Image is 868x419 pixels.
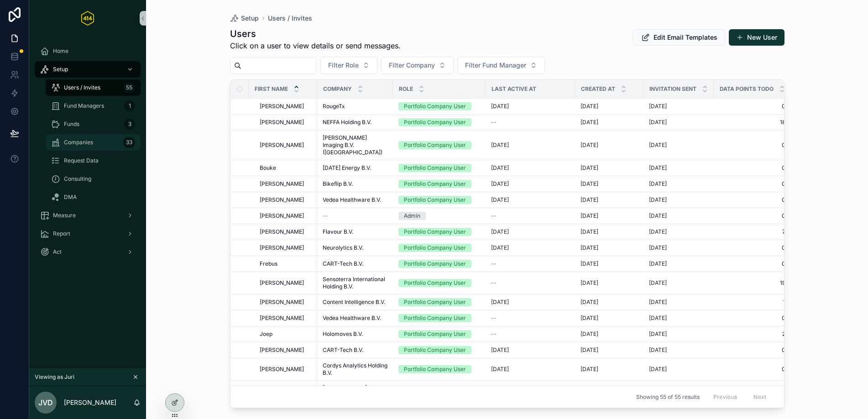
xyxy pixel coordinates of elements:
span: JvD [38,397,53,408]
span: 0 [719,164,785,172]
div: Portfolio Company User [404,228,466,236]
a: Act [35,244,141,260]
a: Request Data [46,152,141,169]
span: [PERSON_NAME] [260,299,304,306]
a: [DATE] Energy B.V. [323,164,387,172]
a: [PERSON_NAME] [260,196,312,204]
p: [DATE] [649,103,667,110]
span: -- [491,119,497,126]
a: [DATE] [649,279,708,287]
span: Click on a user to view details or send messages. [230,40,401,51]
a: Portfolio Company User [398,330,480,338]
a: Setup [230,14,259,23]
div: Portfolio Company User [404,141,466,149]
a: [DATE] [580,180,638,188]
p: [DATE] [580,196,598,204]
a: Fund Managers1 [46,98,141,114]
a: [DATE] [580,164,638,172]
p: [DATE] [649,119,667,126]
a: Cordys Analytics Holding B.V. [323,362,387,377]
a: [DATE] [580,346,638,354]
span: 0 [719,244,785,251]
a: Vedea Healthware B.V. [323,196,387,204]
a: Home [35,43,141,59]
a: [DATE] [649,164,708,172]
a: 0 [719,366,785,373]
a: Portfolio Company User [398,298,480,306]
span: Home [53,47,68,55]
span: CART-Tech B.V. [323,260,363,267]
button: Select Button [320,57,377,74]
span: Consulting [64,175,91,183]
a: 0 [719,314,785,322]
span: [PERSON_NAME] [260,180,304,188]
span: Users / Invites [64,84,100,91]
a: [PERSON_NAME] [260,244,312,251]
span: Frebus [260,260,277,267]
a: NEFFA Holding B.V. [323,119,387,126]
span: Sensoterra International Holding B.V. [323,276,387,290]
a: Bikeflip B.V. [323,180,387,188]
span: [PERSON_NAME] [260,244,304,251]
a: [DATE] [649,141,708,149]
a: [DATE] [580,314,638,322]
a: 0 [719,260,785,267]
div: Portfolio Company User [404,164,466,172]
a: [DATE] [649,212,708,220]
p: [DATE] [580,299,598,306]
span: NEFFA Holding B.V. [323,119,371,126]
a: Companies33 [46,134,141,151]
span: Filter Role [328,61,359,70]
p: [DATE] [491,366,509,373]
a: [DATE] [580,196,638,204]
p: [DATE] [580,330,598,338]
span: 1 [719,299,785,306]
a: [DATE] [580,119,638,126]
a: [DATE] [649,366,708,373]
a: Users / Invites55 [46,79,141,96]
div: Portfolio Company User [404,196,466,204]
a: [PERSON_NAME] [260,228,312,236]
p: [DATE] [649,164,667,172]
span: -- [491,260,497,267]
a: [DATE] [491,180,570,188]
p: [DATE] [491,228,509,236]
a: -- [491,260,570,267]
span: RougeTx [323,103,345,110]
span: Users / Invites [268,14,312,23]
a: New User [729,29,784,46]
div: Portfolio Company User [404,365,466,373]
a: [DATE] [580,103,638,110]
span: 0 [719,103,785,110]
span: 0 [719,196,785,204]
a: Measure [35,207,141,224]
a: [DATE] [491,196,570,204]
a: [DATE] [580,366,638,373]
a: [DATE] [580,212,638,220]
a: 0 [719,141,785,149]
p: [DATE] [580,244,598,251]
span: -- [323,212,328,220]
span: Funds [64,120,79,128]
p: [DATE] [491,196,509,204]
a: [DATE] [649,119,708,126]
span: [PERSON_NAME] [260,228,304,236]
p: [DATE] [580,279,598,287]
span: Filter Company [389,61,435,70]
span: Joep [260,330,272,338]
span: Bouke [260,164,276,172]
span: [PERSON_NAME] [260,366,304,373]
p: [DATE] [580,103,598,110]
a: [PERSON_NAME] [260,212,312,220]
p: [PERSON_NAME] [64,398,116,407]
div: 55 [123,82,135,93]
div: Portfolio Company User [404,298,466,306]
a: DMA [46,189,141,205]
div: Portfolio Company User [404,102,466,110]
span: [PERSON_NAME] Imaging B.V. ([GEOGRAPHIC_DATA]) [323,134,387,156]
a: [DATE] [491,366,570,373]
a: [DATE] [649,330,708,338]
